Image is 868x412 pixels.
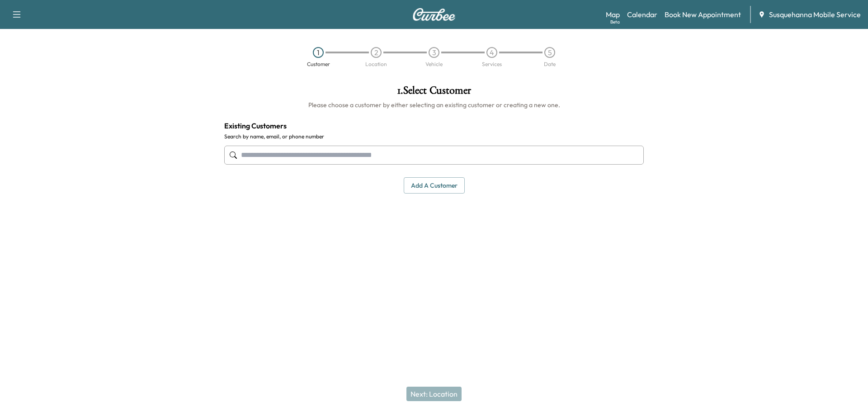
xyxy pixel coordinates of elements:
div: Date [544,62,556,67]
h1: 1 . Select Customer [224,85,644,100]
a: Calendar [627,9,657,20]
h4: Existing Customers [224,120,644,131]
button: Add a customer [404,177,465,194]
div: Customer [307,62,330,67]
div: 4 [486,47,497,58]
img: Curbee Logo [412,8,456,21]
label: Search by name, email, or phone number [224,133,644,140]
div: Vehicle [425,62,443,67]
span: Susquehanna Mobile Service [769,9,861,20]
div: Beta [610,19,620,25]
div: Location [365,62,387,67]
h6: Please choose a customer by either selecting an existing customer or creating a new one. [224,100,644,109]
div: 1 [313,47,324,58]
div: Services [482,62,502,67]
div: 2 [371,47,382,58]
div: 3 [429,47,439,58]
div: 5 [544,47,555,58]
a: Book New Appointment [665,9,741,20]
a: MapBeta [606,9,620,20]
